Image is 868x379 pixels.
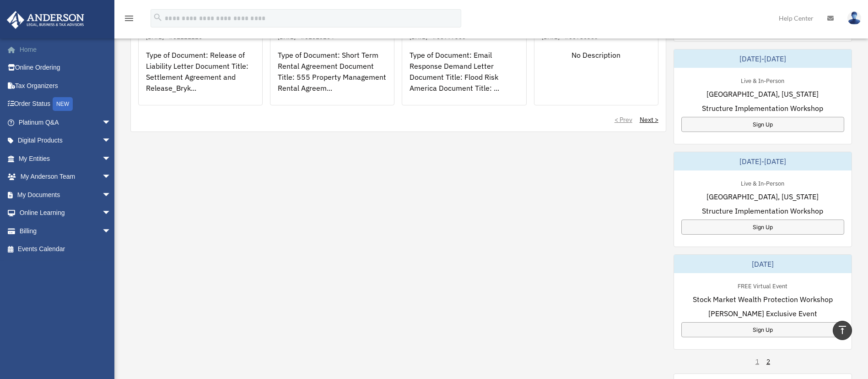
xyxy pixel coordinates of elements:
[102,132,120,150] span: arrow_drop_down
[102,168,120,187] span: arrow_drop_down
[702,103,823,114] span: Structure Implementation Workshop
[6,95,125,114] a: Order StatusNEW
[534,42,658,114] div: No Description
[693,294,833,305] span: Stock Market Wealth Protection Workshop
[6,132,125,150] a: Digital Productsarrow_drop_down
[6,59,125,77] a: Online Ordering
[681,220,844,235] a: Sign Up
[640,115,658,124] a: Next >
[6,168,125,186] a: My Anderson Teamarrow_drop_down
[6,77,125,95] a: Tax Organizers
[102,204,120,223] span: arrow_drop_down
[270,42,394,114] div: Type of Document: Short Term Rental Agreement Document Title: 555 Property Management Rental Agre...
[833,321,852,340] a: vertical_align_top
[837,324,848,335] i: vertical_align_top
[733,178,792,187] div: Live & In-Person
[102,149,120,168] span: arrow_drop_down
[708,308,817,319] span: [PERSON_NAME] Exclusive Event
[6,186,125,204] a: My Documentsarrow_drop_down
[706,88,819,99] span: [GEOGRAPHIC_DATA], [US_STATE]
[6,222,125,240] a: Billingarrow_drop_down
[6,40,125,59] a: Home
[847,11,861,25] img: User Pic
[6,149,125,168] a: My Entitiesarrow_drop_down
[730,280,795,290] div: FREE Virtual Event
[102,113,120,132] span: arrow_drop_down
[402,42,526,114] div: Type of Document: Email Response Demand Letter Document Title: Flood Risk America Document Title:...
[124,13,135,24] i: menu
[733,75,792,85] div: Live & In-Person
[124,16,135,24] a: menu
[706,191,819,202] span: [GEOGRAPHIC_DATA], [US_STATE]
[6,204,125,222] a: Online Learningarrow_drop_down
[674,49,852,68] div: [DATE]-[DATE]
[766,357,770,366] a: 2
[53,97,73,111] div: NEW
[153,12,163,22] i: search
[681,117,844,132] a: Sign Up
[681,322,844,337] a: Sign Up
[702,205,823,216] span: Structure Implementation Workshop
[4,11,87,29] img: Anderson Advisors Platinum Portal
[6,113,125,132] a: Platinum Q&Aarrow_drop_down
[6,240,125,258] a: Events Calendar
[102,186,120,204] span: arrow_drop_down
[674,255,852,273] div: [DATE]
[674,152,852,170] div: [DATE]-[DATE]
[139,42,262,114] div: Type of Document: Release of Liability Letter Document Title: Settlement Agreement and Release_Br...
[102,222,120,241] span: arrow_drop_down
